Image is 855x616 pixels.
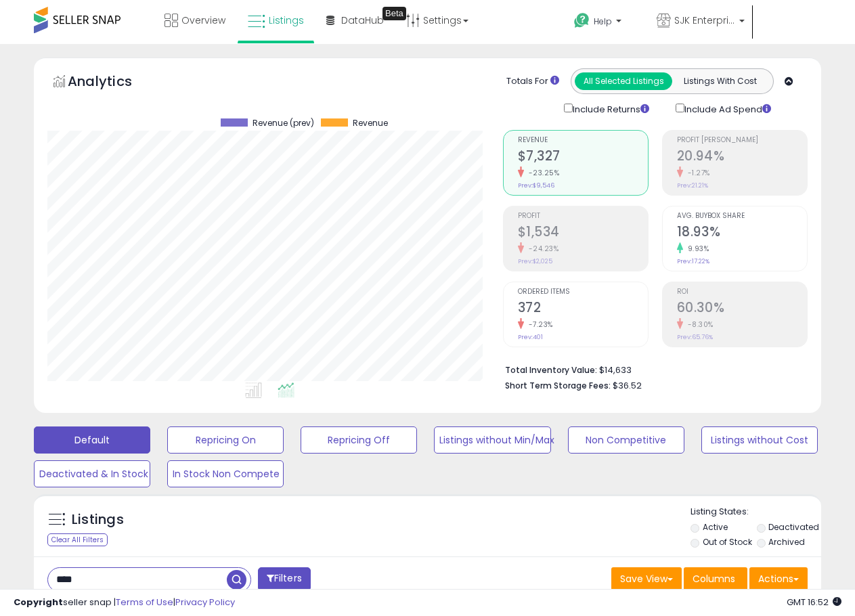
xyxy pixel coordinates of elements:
h2: 372 [518,300,648,318]
b: Short Term Storage Fees: [505,380,611,391]
small: Prev: 65.76% [677,333,713,341]
label: Active [703,521,728,533]
span: 2025-09-14 16:52 GMT [787,596,841,609]
button: Listings With Cost [672,72,769,90]
span: Revenue [353,118,388,128]
strong: Copyright [14,596,63,609]
small: 9.93% [683,244,709,254]
h2: $7,327 [518,148,648,167]
h5: Analytics [68,72,158,94]
span: ROI [677,288,807,296]
small: -24.23% [524,244,559,254]
a: Privacy Policy [175,596,235,609]
button: Listings without Cost [701,426,818,454]
i: Get Help [573,12,590,29]
p: Listing States: [690,506,821,519]
small: -1.27% [683,168,710,178]
div: Include Returns [554,101,665,116]
button: Save View [611,567,682,590]
button: All Selected Listings [575,72,672,90]
a: Help [563,2,644,44]
span: SJK Enterprises LLC [674,14,735,27]
button: In Stock Non Compete [167,460,284,487]
div: Totals For [506,75,559,88]
a: Terms of Use [116,596,173,609]
button: Actions [749,567,808,590]
small: Prev: 401 [518,333,543,341]
span: Help [594,16,612,27]
span: Listings [269,14,304,27]
small: -7.23% [524,320,553,330]
h2: 20.94% [677,148,807,167]
span: Revenue [518,137,648,144]
span: Columns [693,572,735,586]
div: seller snap | | [14,596,235,609]
small: -23.25% [524,168,560,178]
div: Tooltip anchor [382,7,406,20]
h2: $1,534 [518,224,648,242]
button: Default [34,426,150,454]
button: Listings without Min/Max [434,426,550,454]
span: DataHub [341,14,384,27]
button: Repricing Off [301,426,417,454]
h2: 60.30% [677,300,807,318]
b: Total Inventory Value: [505,364,597,376]
label: Out of Stock [703,536,752,548]
div: Clear All Filters [47,533,108,546]
small: -8.30% [683,320,714,330]
span: Ordered Items [518,288,648,296]
small: Prev: $2,025 [518,257,552,265]
label: Archived [768,536,805,548]
button: Deactivated & In Stock [34,460,150,487]
span: Revenue (prev) [253,118,314,128]
span: $36.52 [613,379,642,392]
li: $14,633 [505,361,797,377]
span: Avg. Buybox Share [677,213,807,220]
small: Prev: 17.22% [677,257,709,265]
span: Profit [518,213,648,220]
button: Filters [258,567,311,591]
div: Include Ad Spend [665,101,793,116]
span: Overview [181,14,225,27]
button: Non Competitive [568,426,684,454]
h2: 18.93% [677,224,807,242]
small: Prev: 21.21% [677,181,708,190]
h5: Listings [72,510,124,529]
label: Deactivated [768,521,819,533]
button: Columns [684,567,747,590]
button: Repricing On [167,426,284,454]
small: Prev: $9,546 [518,181,554,190]
span: Profit [PERSON_NAME] [677,137,807,144]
